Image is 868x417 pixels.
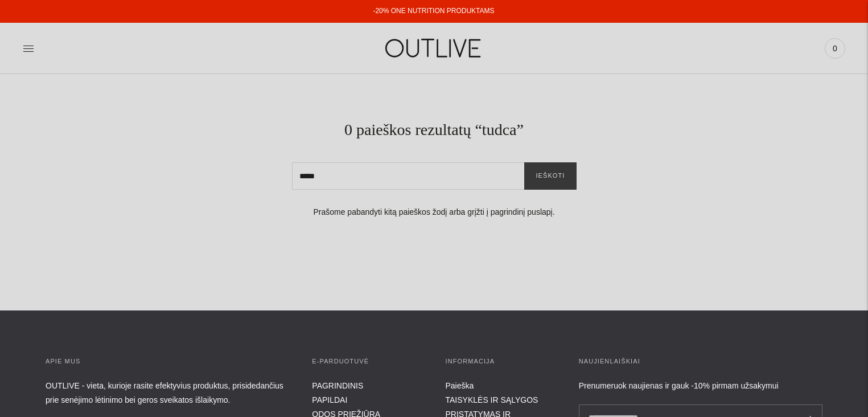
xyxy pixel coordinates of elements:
[827,40,843,56] span: 0
[524,162,576,190] button: Ieškoti
[373,7,494,15] a: -20% ONE NUTRITION PRODUKTAMS
[46,206,822,219] p: Prašome pabandyti kitą paieškos žodį arba grįžti į pagrindinį puslapį.
[579,379,822,393] div: Prenumeruok naujienas ir gauk -10% pirmam užsakymui
[312,395,347,404] a: PAPILDAI
[46,356,289,367] h3: APIE MUS
[579,356,822,367] h3: Naujienlaiškiai
[825,36,845,61] a: 0
[46,379,289,407] p: OUTLIVE - vieta, kurioje rasite efektyvius produktus, prisidedančius prie senėjimo lėtinimo bei g...
[363,28,505,68] img: OUTLIVE
[312,356,422,367] h3: E-parduotuvė
[46,120,822,140] h1: 0 paieškos rezultatų “tudca”
[446,381,474,390] a: Paieška
[312,381,363,390] a: PAGRINDINIS
[446,356,556,367] h3: INFORMACIJA
[446,395,538,404] a: TAISYKLĖS IR SĄLYGOS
